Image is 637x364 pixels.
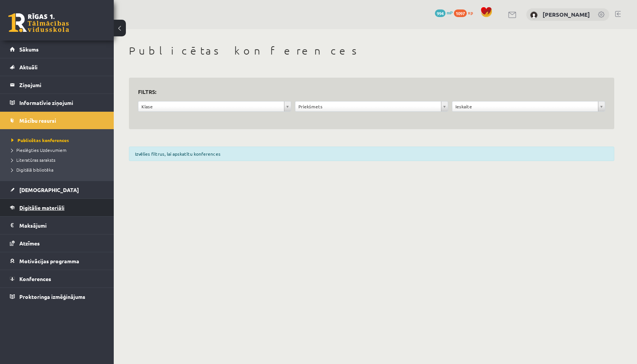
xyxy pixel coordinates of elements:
[19,76,104,94] legend: Ziņojumi
[19,64,38,70] span: Aktuāli
[138,87,596,97] h3: Filtrs:
[10,58,104,76] a: Aktuāli
[19,46,39,53] span: Sākums
[454,9,477,16] a: 1097 xp
[447,9,453,16] span: mP
[11,147,106,153] a: Pieslēgties Uzdevumiem
[19,293,85,300] span: Proktoringa izmēģinājums
[10,288,104,305] a: Proktoringa izmēģinājums
[19,217,104,234] legend: Maksājumi
[10,234,104,252] a: Atzīmes
[19,258,79,264] span: Motivācijas programma
[11,137,69,143] span: Publicētas konferences
[10,199,104,216] a: Digitālie materiāli
[10,270,104,287] a: Konferences
[11,157,55,163] span: Literatūras saraksts
[298,102,438,111] span: Priekšmets
[10,112,104,129] a: Mācību resursi
[454,9,467,17] span: 1097
[435,9,446,17] span: 994
[19,186,79,193] span: [DEMOGRAPHIC_DATA]
[10,217,104,234] a: Maksājumi
[452,102,605,111] a: Ieskaite
[19,240,40,247] span: Atzīmes
[543,11,590,18] a: [PERSON_NAME]
[19,94,104,111] legend: Informatīvie ziņojumi
[455,102,595,111] span: Ieskaite
[295,102,448,111] a: Priekšmets
[11,156,106,163] a: Literatūras saraksts
[19,204,64,211] span: Digitālie materiāli
[11,167,53,173] span: Digitālā bibliotēka
[468,9,473,16] span: xp
[10,76,104,94] a: Ziņojumi
[10,181,104,198] a: [DEMOGRAPHIC_DATA]
[141,102,281,111] span: Klase
[8,13,69,32] a: Rīgas 1. Tālmācības vidusskola
[19,117,56,124] span: Mācību resursi
[11,147,66,153] span: Pieslēgties Uzdevumiem
[138,102,291,111] a: Klase
[530,11,538,19] img: Loreta Krūmiņa
[10,252,104,270] a: Motivācijas programma
[11,166,106,173] a: Digitālā bibliotēka
[10,94,104,111] a: Informatīvie ziņojumi
[435,9,453,16] a: 994 mP
[11,137,106,144] a: Publicētas konferences
[129,147,614,161] div: Izvēlies filtrus, lai apskatītu konferences
[10,41,104,58] a: Sākums
[19,275,51,282] span: Konferences
[129,44,614,57] h1: Publicētas konferences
